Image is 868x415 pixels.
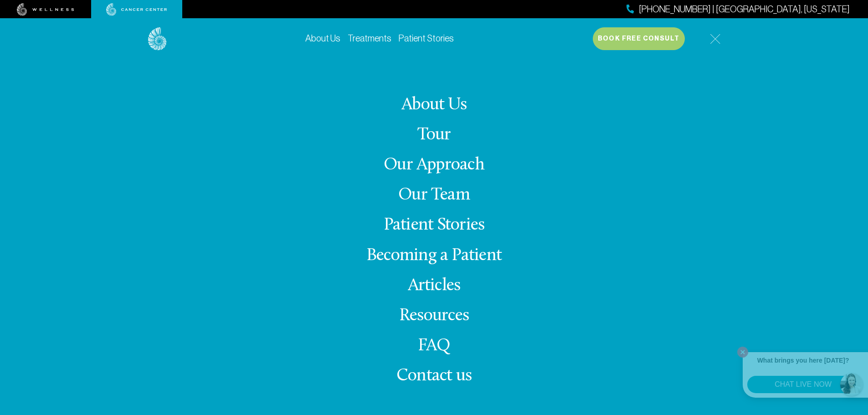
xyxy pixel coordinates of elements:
span: Contact us [396,367,472,385]
img: cancer center [106,3,167,16]
img: wellness [17,3,74,16]
a: Tour [417,126,451,144]
a: Patient Stories [399,33,454,43]
a: Our Approach [384,156,484,174]
img: logo [148,27,167,51]
a: FAQ [418,337,451,355]
a: About Us [305,33,340,43]
a: [PHONE_NUMBER] | [GEOGRAPHIC_DATA], [US_STATE] [627,3,850,16]
button: Book Free Consult [593,27,685,50]
a: About Us [401,96,467,114]
a: Articles [408,277,461,295]
span: [PHONE_NUMBER] | [GEOGRAPHIC_DATA], [US_STATE] [639,3,850,16]
a: Becoming a Patient [366,247,502,265]
a: Our Team [398,186,470,204]
a: Resources [399,307,469,325]
a: Treatments [348,33,391,43]
a: Patient Stories [384,216,485,234]
img: icon-hamburger [710,34,720,44]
